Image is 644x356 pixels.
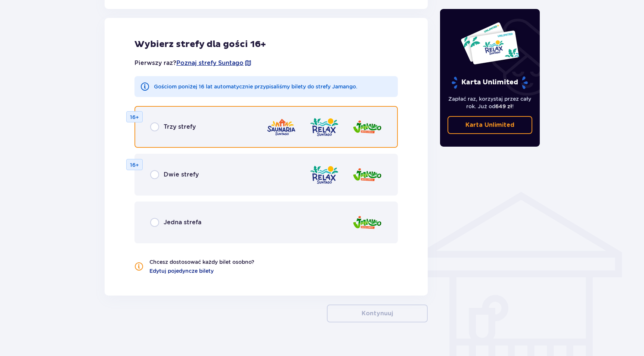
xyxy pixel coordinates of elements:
img: zone logo [352,164,382,185]
p: Jedna strefa [164,218,201,227]
p: Zapłać raz, korzystaj przez cały rok. Już od ! [448,95,533,110]
p: Gościom poniżej 16 lat automatycznie przypisaliśmy bilety do strefy Jamango. [154,83,357,90]
img: zone logo [309,164,339,185]
p: 16+ [130,113,139,121]
p: Kontynuuj [362,309,393,318]
p: Karta Unlimited [451,76,529,89]
p: Wybierz strefy dla gości 16+ [134,39,398,50]
span: 649 zł [495,103,512,109]
img: zone logo [352,116,382,138]
p: Karta Unlimited [465,121,514,129]
a: Poznaj strefy Suntago [176,59,244,67]
button: Kontynuuj [327,305,428,322]
p: 16+ [130,161,139,169]
a: Edytuj pojedyncze bilety [149,267,214,275]
img: zone logo [352,212,382,233]
img: zone logo [266,116,296,138]
p: Trzy strefy [164,123,196,131]
img: zone logo [309,116,339,138]
p: Dwie strefy [164,171,199,179]
p: Chcesz dostosować każdy bilet osobno? [149,258,254,266]
a: Karta Unlimited [448,116,533,134]
p: Pierwszy raz? [134,59,252,67]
